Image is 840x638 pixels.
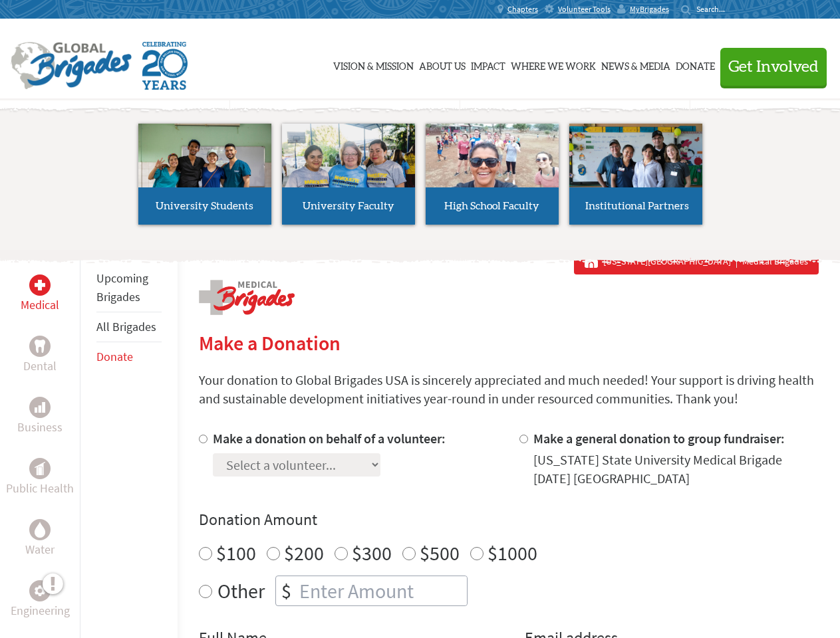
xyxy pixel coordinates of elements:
[11,580,70,620] a: EngineeringEngineering
[426,124,559,188] img: menu_brigades_submenu_3.jpg
[23,357,57,375] p: Dental
[352,540,392,566] label: $300
[426,124,559,225] a: High School Faculty
[569,124,702,212] img: menu_brigades_submenu_4.jpg
[96,264,162,312] li: Upcoming Brigades
[696,4,734,14] input: Search...
[282,124,415,225] a: University Faculty
[507,4,538,15] span: Chapters
[199,280,295,315] img: logo-medical.png
[558,4,611,15] span: Volunteer Tools
[96,312,162,342] li: All Brigades
[419,31,466,98] a: About Us
[420,540,460,566] label: $500
[488,540,537,566] label: $1000
[471,31,505,98] a: Impact
[217,576,265,606] label: Other
[511,31,596,98] a: Where We Work
[29,580,51,601] div: Engineering
[35,585,45,596] img: Engineering
[96,270,148,304] a: Upcoming Brigades
[23,336,57,375] a: DentalDental
[213,430,446,447] label: Make a donation on behalf of a volunteer:
[96,319,156,334] a: All Brigades
[6,479,74,498] p: Public Health
[216,540,256,566] label: $100
[630,4,669,15] span: MyBrigades
[11,601,70,620] p: Engineering
[533,451,819,488] div: [US_STATE] State University Medical Brigade [DATE] [GEOGRAPHIC_DATA]
[297,576,467,605] input: Enter Amount
[35,340,45,352] img: Dental
[11,42,132,90] img: Global Brigades Logo
[156,201,253,211] span: University Students
[21,296,59,314] p: Medical
[142,42,188,90] img: Global Brigades Celebrating 20 Years
[569,124,702,225] a: Institutional Partners
[585,201,689,211] span: Institutional Partners
[138,124,271,225] a: University Students
[282,124,415,213] img: menu_brigades_submenu_2.jpg
[96,349,133,364] a: Donate
[720,48,827,86] button: Get Involved
[138,124,271,212] img: menu_brigades_submenu_1.jpg
[35,280,45,290] img: Medical
[21,274,59,314] a: MedicalMedical
[17,397,63,437] a: BusinessBusiness
[6,458,74,498] a: Public HealthPublic Health
[25,519,55,559] a: WaterWater
[35,522,45,537] img: Water
[676,31,715,98] a: Donate
[29,397,51,418] div: Business
[601,31,670,98] a: News & Media
[728,59,819,75] span: Get Involved
[533,430,785,447] label: Make a general donation to group fundraiser:
[333,31,414,98] a: Vision & Mission
[17,418,63,437] p: Business
[96,342,162,372] li: Donate
[276,576,297,605] div: $
[284,540,324,566] label: $200
[199,509,819,530] h4: Donation Amount
[35,462,45,475] img: Public Health
[29,519,51,540] div: Water
[29,458,51,479] div: Public Health
[444,201,539,211] span: High School Faculty
[29,274,51,296] div: Medical
[199,331,819,355] h2: Make a Donation
[35,402,45,413] img: Business
[29,336,51,357] div: Dental
[199,371,819,408] p: Your donation to Global Brigades USA is sincerely appreciated and much needed! Your support is dr...
[303,201,394,211] span: University Faculty
[25,540,55,559] p: Water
